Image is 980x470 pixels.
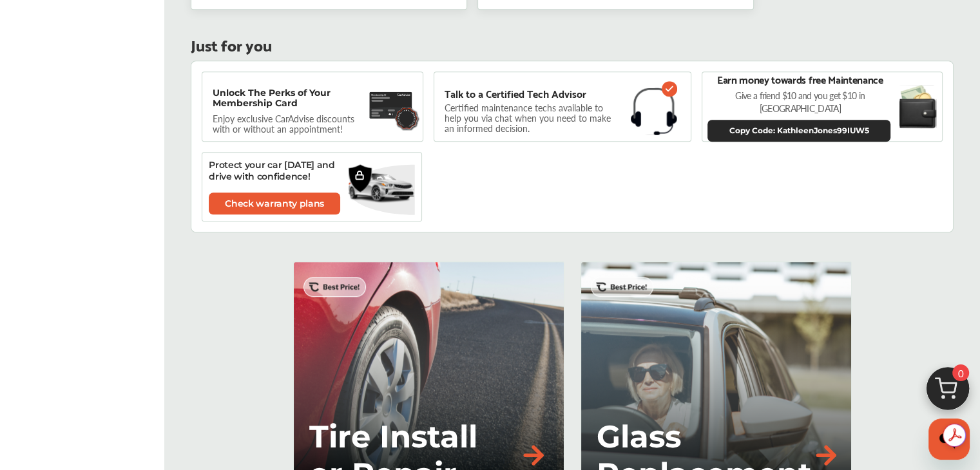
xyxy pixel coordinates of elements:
img: right-arrow-orange.79f929b2.svg [519,441,548,469]
img: warranty.a715e77d.svg [348,164,372,193]
img: maintenance-card.27cfeff5.svg [369,88,413,123]
p: Talk to a Certified Tech Advisor [445,88,586,99]
img: badge.f18848ea.svg [394,106,420,131]
p: Unlock The Perks of Your Membership Card [213,88,363,108]
p: Protect your car [DATE] and drive with confidence! [209,159,351,182]
img: vehicle.3f86c5e7.svg [348,167,415,207]
img: headphones.1b115f31.svg [631,88,677,135]
img: check-icon.521c8815.svg [662,81,677,97]
img: cart_icon.3d0951e8.svg [917,361,979,423]
p: Give a friend $10 and you get $10 in [GEOGRAPHIC_DATA] [707,89,892,115]
button: Copy Code: KathleenJones99IUW5 [707,120,890,142]
img: right-arrow-orange.79f929b2.svg [812,441,840,469]
span: 0 [952,364,969,381]
p: Just for you [191,38,272,50]
img: lock-icon.a4a4a2b2.svg [354,170,365,180]
iframe: Button to launch messaging window [928,418,970,460]
a: Check warranty plans [209,193,340,214]
p: Earn money towards free Maintenance [717,72,883,86]
img: bg-ellipse.2da0866b.svg [348,164,415,216]
p: Certified maintenance techs available to help you via chat when you need to make an informed deci... [445,104,620,131]
img: black-wallet.e93b9b5d.svg [899,84,937,128]
p: Enjoy exclusive CarAdvise discounts with or without an appointment! [213,113,367,134]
